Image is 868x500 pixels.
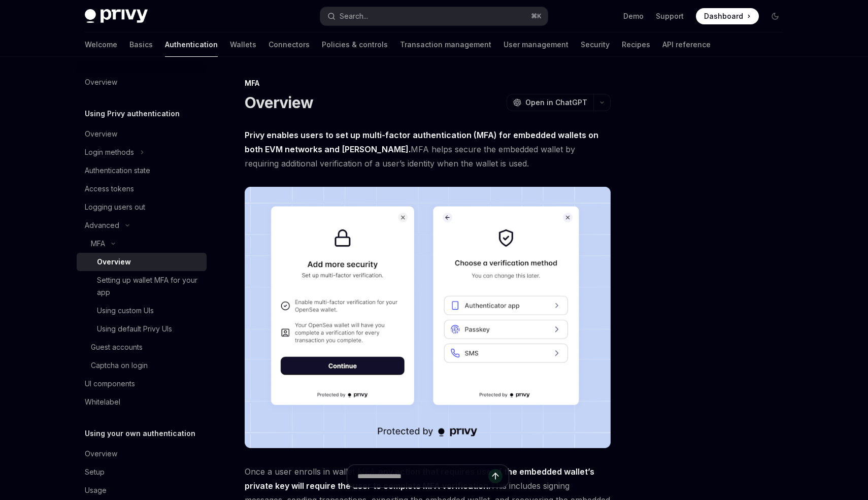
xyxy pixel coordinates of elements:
[85,32,117,57] a: Welcome
[85,9,148,23] img: dark logo
[85,219,119,231] div: Advanced
[77,393,207,411] a: Whitelabel
[230,32,256,57] a: Wallets
[97,256,131,268] div: Overview
[507,94,593,111] button: Open in ChatGPT
[85,484,107,496] div: Usage
[623,11,644,21] a: Demo
[85,76,117,88] div: Overview
[91,359,148,372] div: Captcha on login
[85,378,135,390] div: UI components
[77,356,207,375] a: Captcha on login
[581,32,610,57] a: Security
[85,164,150,177] div: Authentication state
[85,183,134,195] div: Access tokens
[77,445,207,463] a: Overview
[77,271,207,302] a: Setting up wallet MFA for your app
[85,466,105,478] div: Setup
[245,128,611,171] span: MFA helps secure the embedded wallet by requiring additional verification of a user’s identity wh...
[77,253,207,271] a: Overview
[322,32,388,57] a: Policies & controls
[85,396,120,408] div: Whitelabel
[340,10,368,22] div: Search...
[245,187,611,448] img: images/MFA.png
[77,338,207,356] a: Guest accounts
[91,238,105,250] div: MFA
[77,180,207,198] a: Access tokens
[656,11,684,21] a: Support
[77,302,207,320] a: Using custom UIs
[97,274,201,298] div: Setting up wallet MFA for your app
[129,32,153,57] a: Basics
[97,305,154,317] div: Using custom UIs
[622,32,650,57] a: Recipes
[91,341,143,353] div: Guest accounts
[85,108,180,120] h5: Using Privy authentication
[77,375,207,393] a: UI components
[165,32,218,57] a: Authentication
[704,11,743,21] span: Dashboard
[504,32,569,57] a: User management
[85,128,117,140] div: Overview
[77,198,207,216] a: Logging users out
[85,201,145,213] div: Logging users out
[320,7,548,25] button: Search...⌘K
[77,73,207,91] a: Overview
[767,8,783,24] button: Toggle dark mode
[245,130,598,154] strong: Privy enables users to set up multi-factor authentication (MFA) for embedded wallets on both EVM ...
[77,161,207,180] a: Authentication state
[77,320,207,338] a: Using default Privy UIs
[531,12,542,20] span: ⌘ K
[525,97,587,108] span: Open in ChatGPT
[245,93,313,112] h1: Overview
[269,32,310,57] a: Connectors
[85,146,134,158] div: Login methods
[77,463,207,481] a: Setup
[85,448,117,460] div: Overview
[696,8,759,24] a: Dashboard
[400,32,491,57] a: Transaction management
[85,427,195,440] h5: Using your own authentication
[97,323,172,335] div: Using default Privy UIs
[245,78,611,88] div: MFA
[662,32,711,57] a: API reference
[77,125,207,143] a: Overview
[77,481,207,499] a: Usage
[488,469,503,483] button: Send message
